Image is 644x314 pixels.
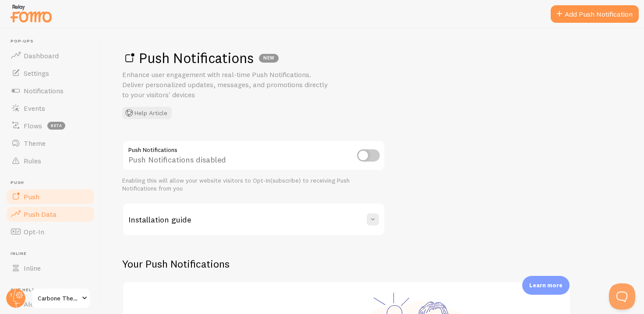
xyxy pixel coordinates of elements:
a: Opt-In [5,223,96,240]
a: Push Data [5,205,96,223]
p: Learn more [529,281,563,289]
span: Notifications [24,86,64,95]
span: Push [24,192,39,201]
span: Carbone Theory [38,293,79,303]
span: Settings [24,69,49,78]
a: Notifications [5,82,96,99]
a: Inline [5,259,96,277]
a: Dashboard [5,47,96,64]
span: Dashboard [24,51,59,60]
span: Theme [24,139,46,148]
span: Push Data [24,210,57,219]
span: Pop-ups [11,39,96,44]
iframe: Help Scout Beacon - Open [609,283,635,310]
span: Rules [24,156,41,165]
button: Help Article [122,107,172,119]
a: Events [5,99,96,117]
a: Flows beta [5,117,96,134]
span: Inline [11,251,96,257]
a: Push [5,188,96,205]
h3: Installation guide [128,215,191,225]
div: Push Notifications disabled [122,140,385,172]
span: Opt-In [24,227,44,236]
span: Events [24,104,45,113]
a: Settings [5,64,96,82]
span: Inline [24,264,41,272]
div: NEW [259,54,279,63]
div: Learn more [522,276,570,295]
a: Theme [5,134,96,152]
span: beta [47,122,65,130]
p: Enhance user engagement with real-time Push Notifications. Deliver personalized updates, messages... [122,70,333,100]
span: Flows [24,121,42,130]
span: Get Help [11,287,96,293]
span: Push [11,180,96,186]
a: Carbone Theory [32,288,91,309]
a: Rules [5,152,96,169]
h1: Push Notifications [122,49,623,67]
h2: Your Push Notifications [122,257,571,271]
div: Enabling this will allow your website visitors to Opt-In(subscribe) to receiving Push Notificatio... [122,177,385,192]
img: fomo-relay-logo-orange.svg [9,2,53,25]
